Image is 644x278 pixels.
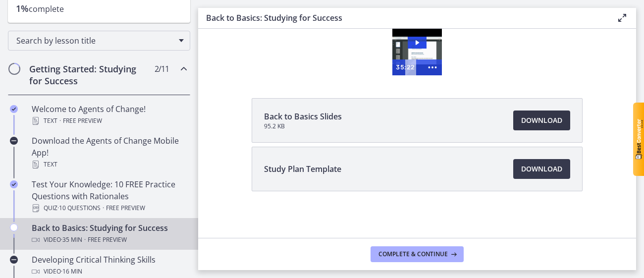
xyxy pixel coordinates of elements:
[84,234,86,246] span: ·
[61,266,82,278] span: · 16 min
[61,234,82,246] span: · 35 min
[264,122,342,130] span: 95.2 KB
[32,222,186,246] div: Back to Basics: Studying for Success
[59,115,61,127] span: ·
[8,31,190,51] div: Search by lesson title
[16,2,29,14] span: 1%
[103,202,104,214] span: ·
[521,163,562,175] span: Download
[32,135,186,170] div: Download the Agents of Change Mobile App!
[32,115,186,127] div: Text
[32,178,186,214] div: Test Your Knowledge: 10 FREE Practice Questions with Rationales
[378,250,448,258] span: Complete & continue
[16,2,182,15] p: complete
[32,159,186,170] div: Text
[88,234,127,246] span: Free preview
[16,35,174,46] span: Search by lesson title
[57,202,101,214] span: · 10 Questions
[10,180,18,188] i: Completed
[29,63,150,87] h2: Getting Started: Studying for Success
[212,34,220,50] div: Playbar
[371,246,464,262] button: Complete & continue
[32,234,186,246] div: Video
[32,266,186,278] div: Video
[32,202,186,214] div: Quiz
[32,103,186,127] div: Welcome to Agents of Change!
[198,26,636,75] iframe: Video Lesson
[264,163,341,175] span: Study Plan Template
[63,115,102,127] span: Free preview
[636,119,643,159] img: PxV2I3s+jv4f4+DBzMnBSs0AAAAAElFTkSuQmCC
[106,202,145,214] span: Free preview
[521,114,562,126] span: Download
[155,63,169,75] span: 2 / 11
[264,111,342,122] span: Back to Basics Slides
[32,254,186,278] div: Developing Critical Thinking Skills
[206,12,600,24] h3: Back to Basics: Studying for Success
[225,34,244,50] button: Show more buttons
[513,111,570,130] a: Download
[513,159,570,179] a: Download
[10,105,18,113] i: Completed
